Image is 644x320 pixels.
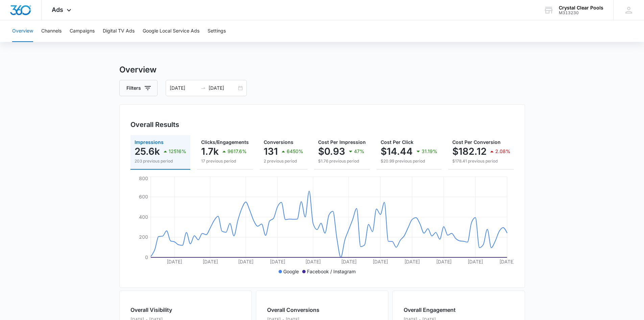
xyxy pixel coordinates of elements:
[354,149,364,154] p: 47%
[452,139,501,145] span: Cost Per Conversion
[139,175,148,181] tspan: 800
[452,146,486,157] p: $182.12
[70,20,95,42] button: Campaigns
[495,149,510,154] p: 2.08%
[436,259,451,264] tspan: [DATE]
[208,20,226,42] button: Settings
[139,214,148,220] tspan: 400
[119,64,525,76] h3: Overview
[170,84,198,92] input: Start date
[264,139,293,145] span: Conversions
[381,139,413,145] span: Cost Per Click
[287,149,303,154] p: 6450%
[381,146,413,157] p: $14.44
[318,139,366,145] span: Cost Per Impression
[499,259,515,264] tspan: [DATE]
[468,259,483,264] tspan: [DATE]
[130,120,179,130] h3: Overall Results
[103,20,135,42] button: Digital TV Ads
[202,259,218,264] tspan: [DATE]
[145,254,148,260] tspan: 0
[139,234,148,240] tspan: 200
[404,306,461,314] h2: Overall Engagement
[559,10,603,15] div: account id
[318,158,366,164] p: $1.76 previous period
[452,158,510,164] p: $178.41 previous period
[41,20,62,42] button: Channels
[318,146,345,157] p: $0.93
[200,85,206,91] span: to
[228,149,247,154] p: 9617.6%
[264,158,303,164] p: 2 previous period
[269,259,285,264] tspan: [DATE]
[135,139,164,145] span: Impressions
[201,139,249,145] span: Clicks/Engagements
[130,306,192,314] h2: Overall Visibility
[404,259,420,264] tspan: [DATE]
[135,158,186,164] p: 203 previous period
[201,146,219,157] p: 1.7k
[139,194,148,199] tspan: 600
[200,85,206,91] span: swap-right
[422,149,437,154] p: 31.19%
[167,259,182,264] tspan: [DATE]
[135,146,160,157] p: 25.6k
[209,84,237,92] input: End date
[283,268,299,275] p: Google
[341,259,356,264] tspan: [DATE]
[169,149,186,154] p: 12516%
[264,146,278,157] p: 131
[305,259,321,264] tspan: [DATE]
[238,259,254,264] tspan: [DATE]
[267,306,319,314] h2: Overall Conversions
[119,80,158,96] button: Filters
[381,158,437,164] p: $20.99 previous period
[52,6,63,13] span: Ads
[373,259,388,264] tspan: [DATE]
[143,20,199,42] button: Google Local Service Ads
[559,5,603,10] div: account name
[307,268,356,275] p: Facebook / Instagram
[12,20,33,42] button: Overview
[201,158,249,164] p: 17 previous period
